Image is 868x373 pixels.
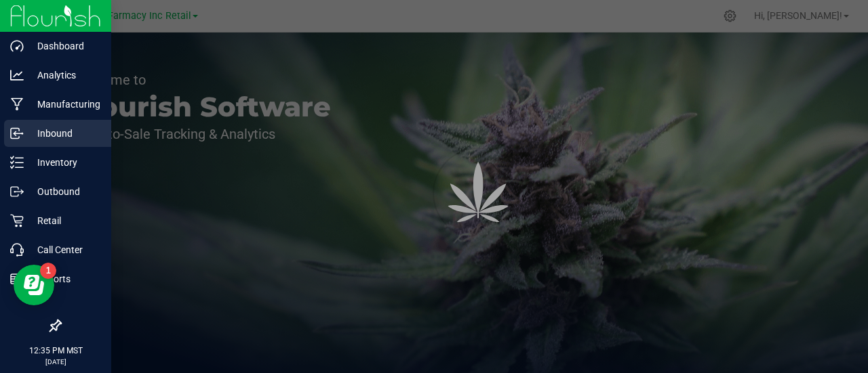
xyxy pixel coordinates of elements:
[14,265,54,305] iframe: Resource center
[10,243,24,257] inline-svg: Call Center
[24,213,105,229] p: Retail
[10,39,24,53] inline-svg: Dashboard
[24,183,105,200] p: Outbound
[24,38,105,54] p: Dashboard
[24,242,105,258] p: Call Center
[10,127,24,140] inline-svg: Inbound
[10,156,24,169] inline-svg: Inventory
[10,214,24,227] inline-svg: Retail
[40,263,56,279] iframe: Resource center unread badge
[6,357,105,367] p: [DATE]
[10,185,24,198] inline-svg: Outbound
[24,154,105,171] p: Inventory
[24,125,105,141] p: Inbound
[10,272,24,286] inline-svg: Reports
[10,97,24,111] inline-svg: Manufacturing
[6,345,105,357] p: 12:35 PM MST
[24,67,105,83] p: Analytics
[24,271,105,287] p: Reports
[10,68,24,82] inline-svg: Analytics
[24,96,105,112] p: Manufacturing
